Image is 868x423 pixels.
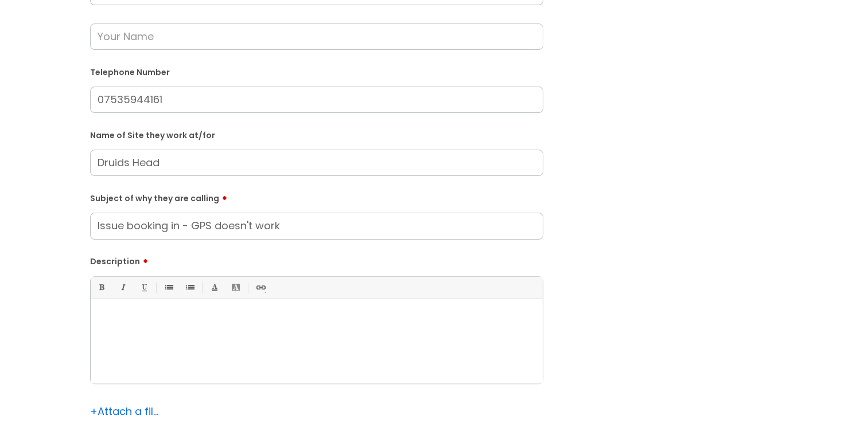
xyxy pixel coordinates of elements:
label: Telephone Number [90,65,543,77]
a: Bold (Ctrl-B) [94,280,108,295]
a: • Unordered List (Ctrl-Shift-7) [161,280,176,295]
a: Italic (Ctrl-I) [115,280,130,295]
input: Your Name [90,23,543,50]
a: Underline(Ctrl-U) [137,280,151,295]
label: Description [90,253,543,267]
a: Font Color [207,280,221,295]
label: Name of Site they work at/for [90,128,543,140]
label: Subject of why they are calling [90,190,543,203]
div: Attach a file [90,402,159,421]
a: 1. Ordered List (Ctrl-Shift-8) [182,280,197,295]
a: Back Color [228,280,243,295]
a: Link [253,280,267,295]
